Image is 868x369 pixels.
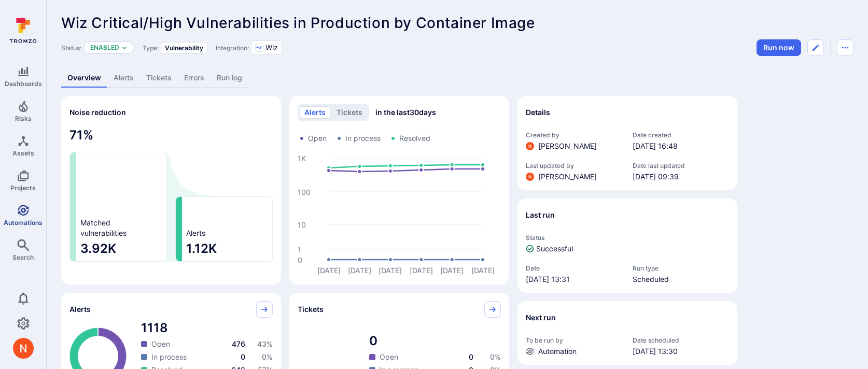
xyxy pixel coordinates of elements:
span: [DATE] 13:30 [633,346,729,357]
text: 1 [298,245,301,254]
span: Matched vulnerabilities [80,218,127,238]
img: ACg8ocIprwjrgDQnDsNSk9Ghn5p5-B8DpAKWoJ5Gi9syOE4K59tr4Q=s96-c [526,142,534,150]
img: ACg8ocIprwjrgDQnDsNSk9Ghn5p5-B8DpAKWoJ5Gi9syOE4K59tr4Q=s96-c [526,173,534,181]
span: Status: [61,44,81,52]
text: [DATE] [410,266,433,275]
span: Run type [633,264,729,272]
span: To be run by [526,336,622,344]
button: Edit automation [807,39,824,56]
a: Overview [61,68,107,88]
span: In process [151,352,187,362]
a: Run log [211,68,248,88]
a: Alerts [107,68,140,88]
text: [DATE] [348,266,371,275]
text: [DATE] [317,266,341,275]
span: [DATE] 09:39 [633,172,729,182]
text: 1K [298,154,306,163]
span: Open [308,133,327,144]
span: Dashboards [5,80,42,88]
span: [DATE] 13:31 [526,274,622,285]
div: Vulnerability [161,42,207,54]
button: Automation menu [837,39,853,56]
h2: Last run [526,210,555,220]
div: Automation tabs [61,68,853,88]
span: Status [526,234,729,242]
span: Date created [633,131,729,139]
div: Neeren Patki [13,338,34,359]
span: [PERSON_NAME] [538,141,597,151]
section: Details widget [517,96,737,190]
span: in the last 30 days [375,107,436,118]
span: Last updated by [526,162,622,169]
text: [DATE] [471,266,495,275]
span: 476 [232,339,245,348]
span: total [369,333,501,349]
span: Projects [10,184,36,192]
h2: Next run [526,313,556,323]
text: [DATE] [440,266,464,275]
span: Successful [536,244,573,254]
span: total [141,320,273,336]
img: ACg8ocIprwjrgDQnDsNSk9Ghn5p5-B8DpAKWoJ5Gi9syOE4K59tr4Q=s96-c [13,338,34,359]
span: 3.92K [80,240,162,257]
span: Date last updated [633,162,729,169]
section: Last run widget [517,198,737,293]
span: Tickets [298,304,324,315]
button: Run automation [757,39,801,56]
span: 0 [241,352,245,361]
span: Open [151,339,170,349]
h2: Details [526,107,550,118]
span: Automations [4,219,43,226]
span: Search [12,253,34,261]
span: 71 % [69,127,273,144]
span: Noise reduction [69,108,126,117]
span: Scheduled [633,274,729,285]
span: Date scheduled [633,336,729,344]
span: Integration: [216,44,249,52]
span: Type: [143,44,159,52]
span: Wiz Critical/High Vulnerabilities in Production by Container Image [61,14,535,32]
span: Open [380,352,398,362]
span: 0 [469,352,473,361]
text: 0 [298,256,302,264]
span: Wiz [265,42,278,53]
div: Alerts/Tickets trend [289,96,509,285]
span: Risks [15,115,32,122]
span: Resolved [399,133,430,144]
text: [DATE] [379,266,402,275]
span: 0 % [490,352,501,361]
span: Alerts [186,228,205,238]
span: [PERSON_NAME] [538,172,597,182]
div: Neeren Patki [526,142,534,150]
button: Enabled [90,44,119,52]
span: [DATE] 16:48 [633,141,729,151]
span: Automation [538,346,577,357]
span: 1.12K [186,240,268,257]
section: Next run widget [517,301,737,365]
span: Assets [12,149,34,157]
button: Expand dropdown [121,45,128,51]
div: Neeren Patki [526,173,534,181]
text: 100 [298,188,311,196]
button: alerts [300,106,330,119]
a: Tickets [140,68,178,88]
span: Date [526,264,622,272]
span: Created by [526,131,622,139]
button: tickets [332,106,367,119]
span: In process [345,133,381,144]
span: Alerts [69,304,91,315]
a: Errors [178,68,211,88]
span: 0 % [262,352,273,361]
span: 43 % [257,339,273,348]
text: 10 [298,220,306,229]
